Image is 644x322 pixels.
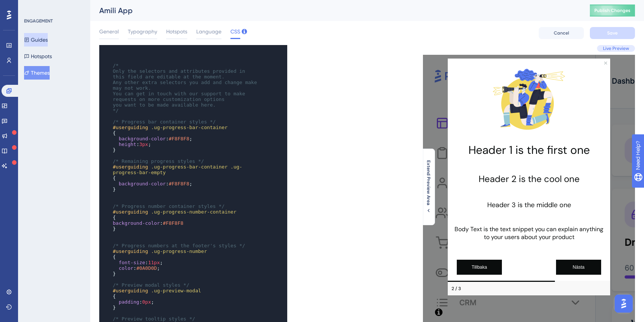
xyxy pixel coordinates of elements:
div: Footer [25,227,187,241]
span: #F8F8F8 [169,136,189,141]
span: .ug-preview-modal [151,288,201,293]
span: padding [119,299,139,305]
span: { [113,293,116,299]
span: 0px [142,299,151,305]
span: Typography [128,27,157,36]
span: height [119,141,136,147]
span: /* Remaining progress styles */ [113,158,204,164]
span: : ; [113,136,192,141]
button: Themes [24,66,50,80]
span: General [99,27,119,36]
span: /* Preview tooltip styles */ [113,316,195,322]
span: Any other extra selectors you add and change make may not work. [113,80,260,91]
div: Amili App [99,5,571,16]
span: #0A0D0D [136,265,157,271]
span: CSS [230,27,240,36]
button: Extend Preview Area [423,160,435,214]
h3: Header 3 is the middle one [31,146,181,155]
span: .ug-progress-number-container [151,209,236,215]
button: Previous [34,205,79,220]
span: #userguiding [113,125,148,130]
button: Next [133,205,178,220]
span: background-color [113,220,160,226]
span: color [119,265,133,271]
span: { [113,254,116,260]
span: : ; [113,299,154,305]
span: #userguiding [113,288,148,293]
div: ENGAGEMENT [24,18,53,24]
span: /* Progress bar container styles */ [113,119,216,125]
span: Extend Preview Area [426,160,432,205]
span: /* Preview modal styles */ [113,282,189,288]
span: you want to be made available here. [113,102,216,108]
img: Modal Media [68,7,144,82]
span: : ; [113,265,160,271]
h1: Header 1 is the first one [31,88,181,102]
span: 3px [139,141,148,147]
h2: Header 2 is the cool one [31,118,181,130]
span: { [113,215,116,220]
button: Guides [24,33,48,47]
span: : ; [113,260,163,265]
span: Language [196,27,221,36]
button: Cancel [539,27,584,39]
span: font-size [119,260,145,265]
span: Hotspots [166,27,187,36]
span: : ; [113,181,192,187]
span: /* Progress number container styles */ [113,203,224,209]
span: Live Preview [603,45,629,51]
span: Cancel [554,30,569,36]
span: { [113,175,116,181]
span: } [113,271,116,277]
span: : ; [113,141,151,147]
button: Save [590,27,635,39]
button: Publish Changes [590,5,635,17]
button: Hotspots [24,50,52,63]
span: Publish Changes [594,8,630,14]
iframe: UserGuiding AI Assistant Launcher [612,292,635,315]
span: .ug-progress-bar-container [151,164,228,170]
span: : [113,220,183,226]
span: /* Progress numbers at the footer's styles */ [113,243,245,248]
span: #F8F8F8 [163,220,183,226]
span: .ug-progress-number [151,248,207,254]
span: #userguiding [113,209,148,215]
span: .ug-progress-bar-container [151,125,228,130]
span: You can get in touch with our support to make requests on more customization options [113,91,248,102]
span: background-color [119,181,166,187]
span: { [113,130,116,136]
div: Step 2 of 3 [29,231,38,237]
span: Only the selectors and attributes provided in this field are editable at the moment. [113,68,248,80]
p: Body Text is the text snippet you can explain anything to your users about your product [31,170,181,186]
span: Need Help? [18,2,47,11]
span: } [113,226,116,232]
span: #F8F8F8 [169,181,189,187]
span: } [113,187,116,192]
span: #userguiding [113,164,148,170]
span: 11px [148,260,160,265]
span: #userguiding [113,248,148,254]
span: background-color [119,136,166,141]
span: .ug-progress-bar-empty [113,164,242,175]
span: } [113,305,116,310]
div: Close Preview [181,7,184,10]
span: } [113,147,116,153]
span: Save [607,30,618,36]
